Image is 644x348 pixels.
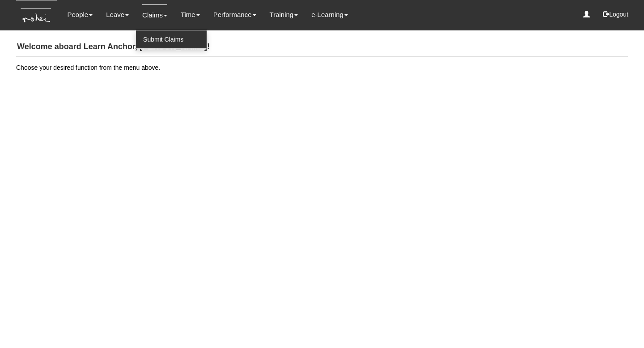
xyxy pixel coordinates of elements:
[16,38,628,56] h4: Welcome aboard Learn Anchor, [PERSON_NAME]!
[311,4,348,25] a: e-Learning
[16,0,57,30] img: KTs7HI1dOZG7tu7pUkOpGGQAiEQAiEQAj0IhBB1wtXDg6BEAiBEAiBEAiB4RGIoBtemSRFIRACIRACIRACIdCLQARdL1w5OAR...
[597,4,635,25] button: Logout
[270,4,298,25] a: Training
[136,30,207,48] a: Submit Claims
[16,63,628,72] p: Choose your desired function from the menu above.
[67,4,93,25] a: People
[213,4,256,25] a: Performance
[181,4,200,25] a: Time
[106,4,129,25] a: Leave
[142,4,167,25] a: Claims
